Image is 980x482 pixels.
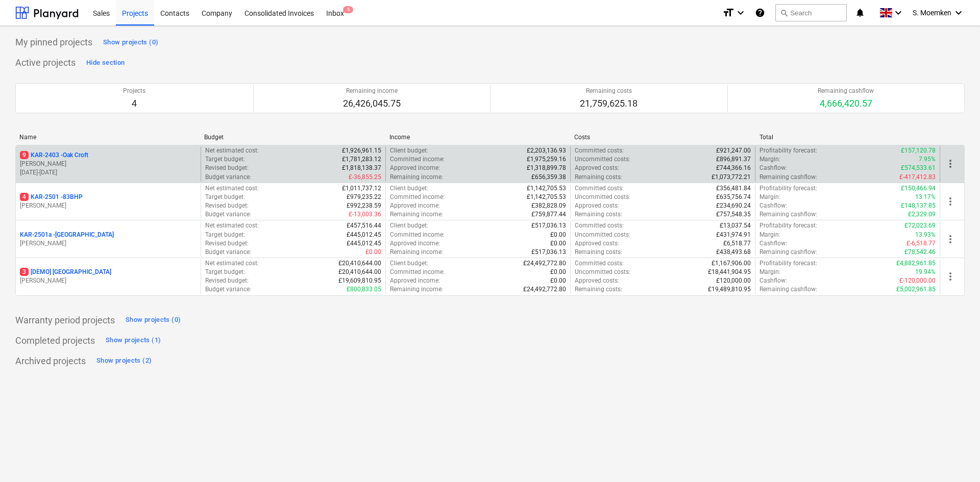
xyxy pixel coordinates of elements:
[531,221,566,230] p: £517,036.13
[716,146,751,155] p: £921,247.00
[527,155,566,164] p: £1,975,259.16
[123,87,145,95] p: Projects
[205,193,245,201] p: Target budget :
[575,221,624,230] p: Committed costs :
[708,285,751,294] p: £19,489,810.95
[343,87,401,95] p: Remaining income
[944,158,957,170] span: more_vert
[389,134,566,141] div: Income
[106,335,161,346] div: Show projects (1)
[390,146,428,155] p: Client budget :
[575,259,624,268] p: Committed costs :
[390,276,440,285] p: Approved income :
[15,57,76,69] p: Active projects
[527,164,566,172] p: £1,318,899.78
[901,201,936,210] p: £148,137.85
[390,173,443,182] p: Remaining income :
[123,97,145,110] p: 4
[550,276,566,285] p: £0.00
[20,239,197,248] p: [PERSON_NAME]
[716,210,751,219] p: £757,548.35
[205,276,249,285] p: Revised budget :
[575,231,630,239] p: Uncommitted costs :
[580,97,638,110] p: 21,759,625.18
[575,155,630,164] p: Uncommitted costs :
[716,201,751,210] p: £234,690.24
[716,184,751,193] p: £356,481.84
[103,333,163,349] button: Show projects (1)
[349,210,381,219] p: £-13,003.36
[523,259,566,268] p: £24,492,772.80
[15,355,86,367] p: Archived projects
[365,248,381,257] p: £0.00
[712,173,751,182] p: £1,073,772.21
[20,268,197,285] div: 3[DEMO] [GEOGRAPHIC_DATA][PERSON_NAME]
[892,7,904,19] i: keyboard_arrow_down
[20,193,197,210] div: 4KAR-2501 -83BHP[PERSON_NAME]
[913,9,951,17] span: S. Moemken
[20,160,197,168] p: [PERSON_NAME]
[759,259,817,268] p: Profitability forecast :
[755,7,765,19] i: Knowledge base
[390,231,445,239] p: Committed income :
[20,151,29,159] span: 9
[523,285,566,294] p: £24,492,772.80
[205,268,245,276] p: Target budget :
[759,173,817,182] p: Remaining cashflow :
[347,201,381,210] p: £992,238.59
[20,193,29,201] span: 4
[759,155,780,164] p: Margin :
[899,276,936,285] p: £-120,000.00
[580,87,638,95] p: Remaining costs
[20,231,197,248] div: KAR-2501a -[GEOGRAPHIC_DATA][PERSON_NAME]
[205,221,259,230] p: Net estimated cost :
[347,193,381,201] p: £979,235.22
[944,233,957,245] span: more_vert
[347,221,381,230] p: £457,516.44
[775,4,847,21] button: Search
[712,259,751,268] p: £1,167,906.00
[343,6,353,13] span: 5
[347,239,381,248] p: £445,012.45
[734,7,747,19] i: keyboard_arrow_down
[390,193,445,201] p: Committed income :
[342,184,381,193] p: £1,011,737.12
[338,259,381,268] p: £20,410,644.00
[575,201,619,210] p: Approved costs :
[759,193,780,201] p: Margin :
[759,248,817,257] p: Remaining cashflow :
[20,276,197,285] p: [PERSON_NAME]
[19,134,196,141] div: Name
[347,231,381,239] p: £445,012.45
[338,276,381,285] p: £19,609,810.95
[390,239,440,248] p: Approved income :
[915,231,936,239] p: 13.93%
[708,268,751,276] p: £18,441,904.95
[338,268,381,276] p: £20,410,644.00
[574,134,751,141] div: Costs
[915,268,936,276] p: 19.94%
[390,268,445,276] p: Committed income :
[86,57,125,69] div: Hide section
[899,173,936,182] p: £-417,412.83
[347,285,381,294] p: £800,833.05
[390,248,443,257] p: Remaining income :
[343,97,401,110] p: 26,426,045.75
[759,184,817,193] p: Profitability forecast :
[759,221,817,230] p: Profitability forecast :
[896,285,936,294] p: £5,002,961.85
[205,173,251,182] p: Budget variance :
[575,164,619,172] p: Approved costs :
[349,173,381,182] p: £-36,855.25
[716,164,751,172] p: £744,366.16
[390,155,445,164] p: Committed income :
[550,268,566,276] p: £0.00
[716,231,751,239] p: £431,974.91
[101,34,161,50] button: Show projects (0)
[759,268,780,276] p: Margin :
[20,268,29,276] span: 3
[759,146,817,155] p: Profitability forecast :
[390,221,428,230] p: Client budget :
[20,231,114,239] p: KAR-2501a - [GEOGRAPHIC_DATA]
[904,221,936,230] p: £72,023.69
